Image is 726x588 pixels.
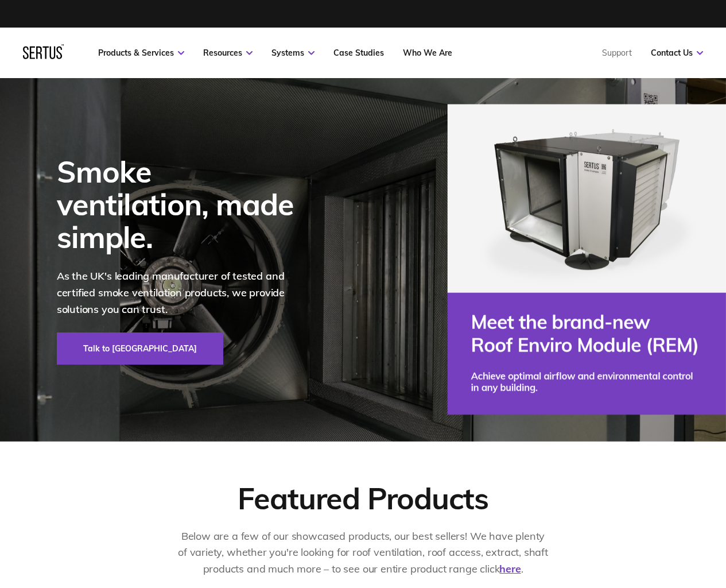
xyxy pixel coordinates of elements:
div: Smoke ventilation, made simple. [57,155,309,254]
a: Systems [271,48,315,58]
a: Contact Us [651,48,703,58]
a: here [499,562,521,575]
a: Resources [203,48,253,58]
a: Case Studies [333,48,384,58]
p: Below are a few of our showcased products, our best sellers! We have plenty of variety, whether y... [177,528,550,578]
div: Featured Products [238,479,488,517]
p: As the UK's leading manufacturer of tested and certified smoke ventilation products, we provide s... [57,268,309,318]
a: Support [602,48,632,58]
a: Talk to [GEOGRAPHIC_DATA] [57,332,223,365]
a: Products & Services [98,48,184,58]
a: Who We Are [403,48,452,58]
